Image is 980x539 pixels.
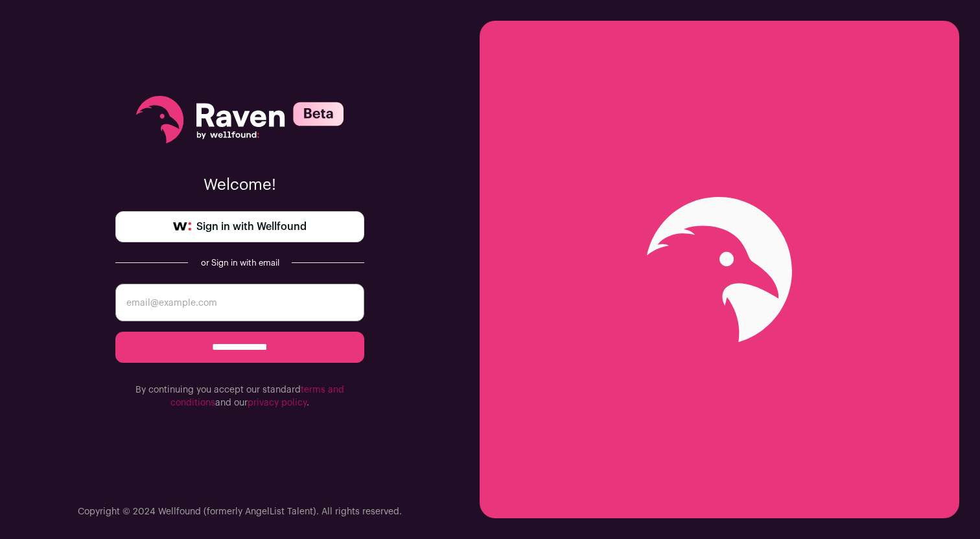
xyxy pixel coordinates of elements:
div: or Sign in with email [198,258,281,268]
a: privacy policy [248,398,307,407]
input: email@example.com [115,284,364,321]
a: Sign in with Wellfound [115,211,364,242]
p: Copyright © 2024 Wellfound (formerly AngelList Talent). All rights reserved. [78,505,402,518]
p: Welcome! [115,175,364,196]
span: Sign in with Wellfound [196,219,307,235]
p: By continuing you accept our standard and our . [115,384,364,409]
img: wellfound-symbol-flush-black-fb3c872781a75f747ccb3a119075da62bfe97bd399995f84a933054e44a575c4.png [173,222,191,231]
a: terms and conditions [170,385,344,407]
